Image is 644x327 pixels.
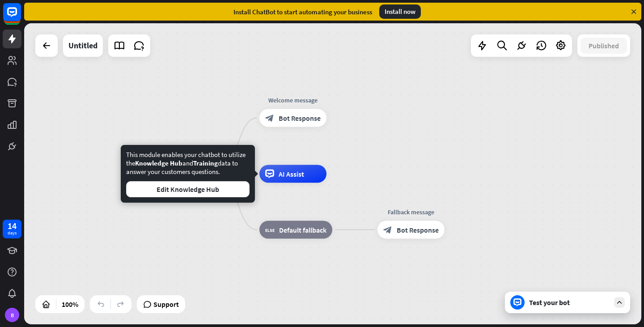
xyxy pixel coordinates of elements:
[253,96,333,105] div: Welcome message
[279,114,321,123] span: Bot Response
[68,34,97,57] div: Untitled
[529,298,610,307] div: Test your bot
[7,4,34,30] button: Open LiveChat chat widget
[279,225,326,234] span: Default fallback
[59,297,81,311] div: 100%
[397,225,439,234] span: Bot Response
[265,225,275,234] i: block_fallback
[279,170,304,178] span: AI Assist
[3,220,21,238] a: 14 days
[383,225,392,234] i: block_bot_response
[193,159,218,167] span: Training
[265,114,274,123] i: block_bot_response
[126,181,250,197] button: Edit Knowledge Hub
[153,297,179,311] span: Support
[580,38,627,54] button: Published
[379,4,421,19] div: Install now
[8,222,17,230] div: 14
[371,208,451,217] div: Fallback message
[5,308,19,322] div: B
[126,150,250,197] div: This module enables your chatbot to utilize the and data to answer your customers questions.
[8,230,17,236] div: days
[135,159,182,167] span: Knowledge Hub
[233,8,372,16] div: Install ChatBot to start automating your business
